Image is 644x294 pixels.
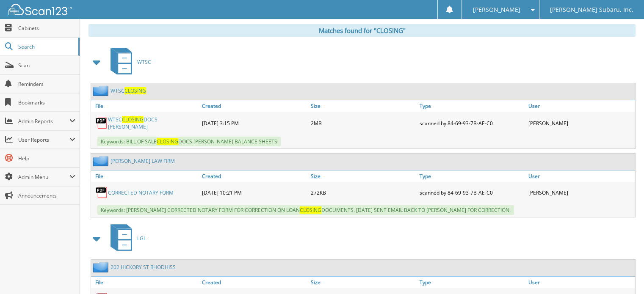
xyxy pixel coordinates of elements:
[417,277,526,288] a: Type
[417,100,526,112] a: Type
[108,116,198,130] a: WTSCCLOSINGDOCS [PERSON_NAME]
[105,222,146,255] a: LGL
[124,87,146,94] span: CLOSING
[97,137,281,146] span: Keywords: BILL OF SALE DOCS [PERSON_NAME] BALANCE SHEETS
[200,170,309,182] a: Created
[95,186,108,199] img: PDF.png
[602,253,644,294] iframe: Chat Widget
[200,114,309,132] div: [DATE] 3:15 PM
[105,45,151,79] a: WTSC
[137,58,151,66] span: WTSC
[18,136,69,143] span: User Reports
[526,114,635,132] div: [PERSON_NAME]
[300,206,321,214] span: CLOSING
[111,87,146,94] a: WTSCCLOSING
[417,184,526,201] div: scanned by 84-69-93-7B-AE-C0
[108,189,174,196] a: CORRECTED NOTARY FORM
[526,277,635,288] a: User
[417,170,526,182] a: Type
[91,170,200,182] a: File
[157,138,178,145] span: CLOSING
[122,116,144,123] span: CLOSING
[200,184,309,201] div: [DATE] 10:21 PM
[18,118,69,125] span: Admin Reports
[18,155,75,162] span: Help
[18,62,75,69] span: Scan
[473,7,520,12] span: [PERSON_NAME]
[18,43,74,50] span: Search
[111,264,176,271] a: 202 HICKORY ST RHODHISS
[309,100,417,112] a: Size
[200,277,309,288] a: Created
[137,235,146,242] span: LGL
[88,24,636,37] div: Matches found for "CLOSING"
[18,25,75,32] span: Cabinets
[526,184,635,201] div: [PERSON_NAME]
[550,7,633,12] span: [PERSON_NAME] Subaru, Inc.
[18,99,75,106] span: Bookmarks
[91,100,200,112] a: File
[93,85,111,96] img: folder2.png
[309,170,417,182] a: Size
[93,156,111,166] img: folder2.png
[18,173,69,181] span: Admin Menu
[309,277,417,288] a: Size
[111,157,175,165] a: [PERSON_NAME] LAW FIRM
[91,277,200,288] a: File
[18,80,75,88] span: Reminders
[309,114,417,132] div: 2MB
[200,100,309,112] a: Created
[526,100,635,112] a: User
[18,192,75,199] span: Announcements
[97,205,514,215] span: Keywords: [PERSON_NAME] CORRECTED NOTARY FORM FOR CORRECTION ON LOAN DOCUMENTS. [DATE] SENT EMAIL...
[417,114,526,132] div: scanned by 84-69-93-7B-AE-C0
[309,184,417,201] div: 272KB
[8,4,72,15] img: scan123-logo-white.svg
[526,170,635,182] a: User
[93,262,111,272] img: folder2.png
[95,117,108,129] img: PDF.png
